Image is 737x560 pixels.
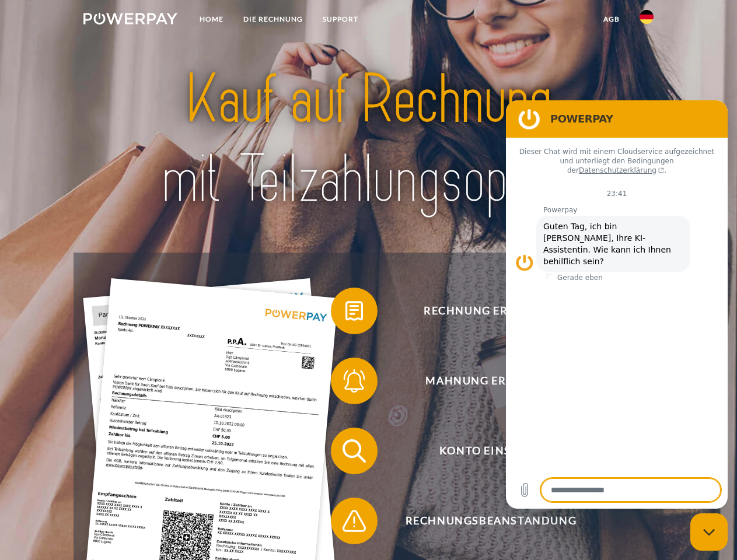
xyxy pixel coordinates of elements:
img: logo-powerpay-white.svg [83,13,177,24]
button: Mahnung erhalten? [331,358,634,404]
button: Rechnungsbeanstandung [331,498,634,544]
button: Konto einsehen [331,428,634,474]
iframe: Schaltfläche zum Öffnen des Messaging-Fensters; Konversation läuft [690,513,728,551]
span: Mahnung erhalten? [348,358,634,404]
img: qb_search.svg [340,436,369,466]
a: DIE RECHNUNG [233,9,313,30]
iframe: Messaging-Fenster [506,100,728,509]
img: title-powerpay_de.svg [111,56,626,223]
img: qb_bell.svg [340,366,369,395]
img: qb_warning.svg [340,506,369,535]
img: qb_bill.svg [340,296,369,325]
a: Home [190,9,233,30]
img: de [640,10,654,24]
span: Konto einsehen [348,428,634,474]
span: Rechnung erhalten? [348,288,634,334]
a: SUPPORT [313,9,368,30]
span: Rechnungsbeanstandung [348,498,634,544]
a: agb [593,9,630,30]
button: Rechnung erhalten? [331,288,634,334]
